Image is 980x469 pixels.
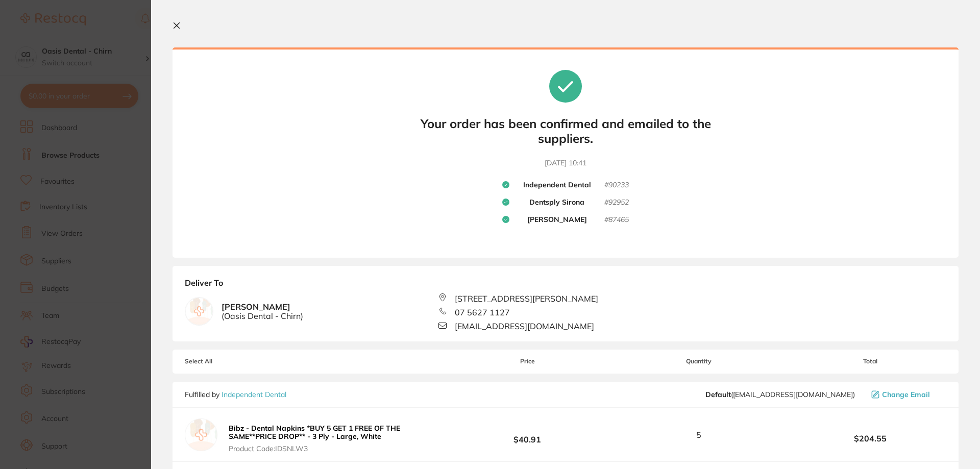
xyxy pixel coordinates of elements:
small: # 92952 [604,198,629,207]
span: Select All [185,358,287,365]
small: # 90233 [604,181,629,190]
b: Independent Dental [523,181,591,190]
span: Quantity [604,358,794,365]
span: Total [794,358,946,365]
span: Product Code: IDSNLW3 [229,445,448,453]
b: Default [705,390,731,399]
img: empty.jpg [185,298,213,325]
b: Deliver To [185,278,946,293]
b: Bibz - Dental Napkins *BUY 5 GET 1 FREE OF THE SAME**PRICE DROP** - 3 Ply - Large, White [229,424,400,441]
b: $204.55 [794,434,946,443]
a: Independent Dental [222,390,286,399]
small: # 87465 [604,215,629,225]
span: [STREET_ADDRESS][PERSON_NAME] [455,294,598,303]
b: Your order has been confirmed and emailed to the suppliers. [412,116,719,146]
img: empty.jpg [185,418,217,451]
span: 5 [696,430,701,439]
span: orders@independentdental.com.au [705,390,855,399]
button: Bibz - Dental Napkins *BUY 5 GET 1 FREE OF THE SAME**PRICE DROP** - 3 Ply - Large, White Product ... [226,424,451,453]
span: Change Email [882,390,930,399]
button: Change Email [868,390,946,399]
p: Fulfilled by [185,390,286,399]
b: [PERSON_NAME] [527,215,587,225]
span: 07 5627 1127 [455,308,510,317]
span: ( Oasis Dental - Chirn ) [222,311,303,320]
b: [PERSON_NAME] [222,302,303,321]
span: [EMAIL_ADDRESS][DOMAIN_NAME] [455,322,594,331]
span: Price [451,358,603,365]
b: $40.91 [451,426,603,445]
b: Dentsply Sirona [529,198,584,207]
